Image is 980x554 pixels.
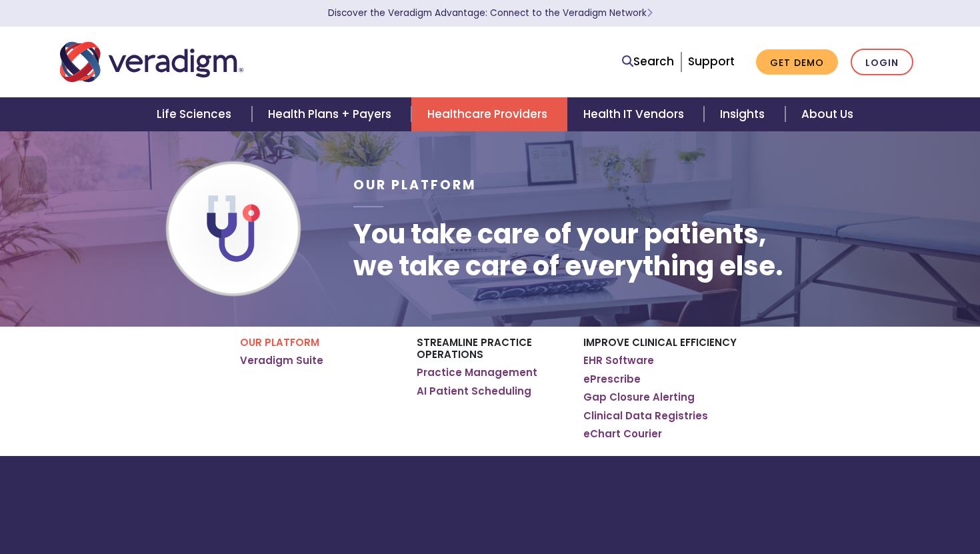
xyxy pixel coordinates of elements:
[785,97,869,131] a: About Us
[851,49,913,76] a: Login
[353,218,783,282] h1: You take care of your patients, we take care of everything else.
[328,7,653,19] a: Discover the Veradigm Advantage: Connect to the Veradigm NetworkLearn More
[417,385,531,398] a: AI Patient Scheduling
[647,7,653,19] span: Learn More
[704,97,785,131] a: Insights
[583,354,654,367] a: EHR Software
[252,97,411,131] a: Health Plans + Payers
[240,354,323,367] a: Veradigm Suite
[688,53,735,69] a: Support
[583,409,708,423] a: Clinical Data Registries
[417,366,537,379] a: Practice Management
[583,391,695,404] a: Gap Closure Alerting
[353,176,477,194] span: Our Platform
[141,97,251,131] a: Life Sciences
[411,97,567,131] a: Healthcare Providers
[567,97,704,131] a: Health IT Vendors
[60,40,243,84] img: Veradigm logo
[756,49,838,75] a: Get Demo
[583,427,662,441] a: eChart Courier
[622,53,674,71] a: Search
[583,373,641,386] a: ePrescribe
